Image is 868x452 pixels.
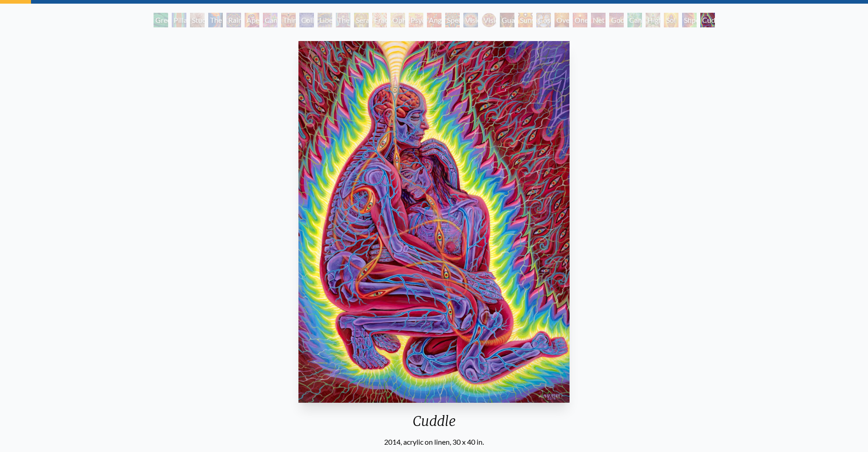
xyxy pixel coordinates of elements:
div: Angel Skin [427,13,442,27]
div: Ophanic Eyelash [390,13,405,27]
div: Cannabis Sutra [263,13,277,27]
div: Aperture [245,13,259,27]
div: Sol Invictus [664,13,678,27]
div: Green Hand [154,13,168,27]
div: Study for the Great Turn [190,13,205,27]
div: Cuddle [295,413,573,436]
img: Cuddle-2011-Alex-Grey-watermarked.jpg [298,41,569,403]
div: Spectral Lotus [445,13,460,27]
div: Cuddle [700,13,715,27]
div: Cannafist [627,13,642,27]
div: Godself [609,13,624,27]
div: Oversoul [555,13,569,27]
div: Fractal Eyes [372,13,387,27]
div: Vision [PERSON_NAME] [482,13,496,27]
div: Net of Being [591,13,606,27]
div: Guardian of Infinite Vision [500,13,514,27]
div: Rainbow Eye Ripple [226,13,241,27]
div: The Seer [336,13,350,27]
div: Higher Vision [646,13,660,27]
div: Collective Vision [299,13,314,27]
div: Liberation Through Seeing [318,13,332,27]
div: Psychomicrograph of a Fractal Paisley Cherub Feather Tip [409,13,423,27]
div: Shpongled [682,13,697,27]
div: Seraphic Transport Docking on the Third Eye [354,13,369,27]
div: Vision Crystal [463,13,478,27]
div: Cosmic Elf [536,13,551,27]
div: One [573,13,587,27]
div: Pillar of Awareness [172,13,186,27]
div: Sunyata [518,13,533,27]
div: 2014, acrylic on linen, 30 x 40 in. [295,436,573,447]
div: Third Eye Tears of Joy [281,13,296,27]
div: The Torch [208,13,223,27]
